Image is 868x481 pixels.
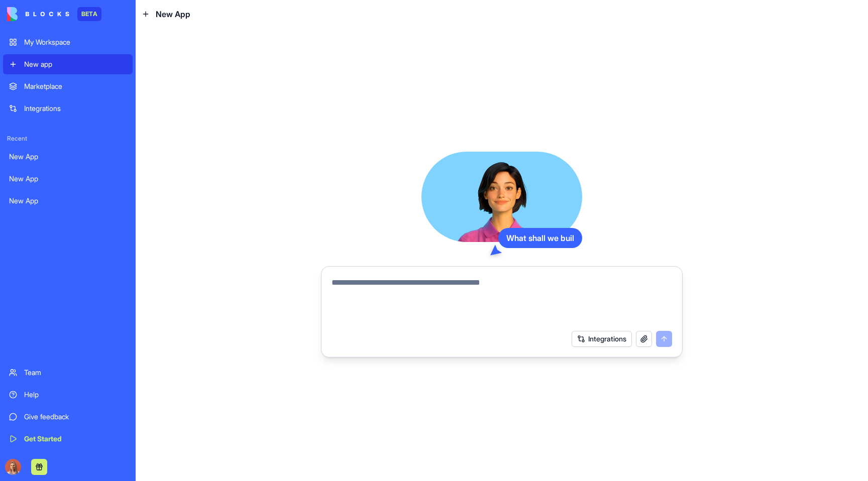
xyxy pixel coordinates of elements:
img: Marina_gj5dtt.jpg [5,459,21,475]
a: Marketplace [3,76,133,96]
div: New app [24,59,127,69]
a: My Workspace [3,32,133,52]
a: New App [3,169,133,189]
span: New App [156,8,190,20]
div: Integrations [24,103,127,113]
div: Marketplace [24,81,127,91]
a: Help [3,385,133,405]
div: My Workspace [24,37,127,47]
div: New App [9,152,127,162]
a: New app [3,54,133,74]
div: Get Started [24,434,127,444]
div: Help [24,390,127,400]
a: BETA [7,7,101,21]
a: Give feedback [3,407,133,427]
img: logo [7,7,69,21]
div: New App [9,196,127,206]
a: Team [3,363,133,383]
div: What shall we buil [498,228,582,248]
div: Team [24,368,127,378]
button: Integrations [572,331,632,347]
a: Integrations [3,98,133,118]
div: BETA [77,7,101,21]
a: Get Started [3,429,133,449]
a: New App [3,147,133,167]
a: New App [3,191,133,211]
div: New App [9,174,127,184]
span: Recent [3,135,133,143]
div: Give feedback [24,412,127,422]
